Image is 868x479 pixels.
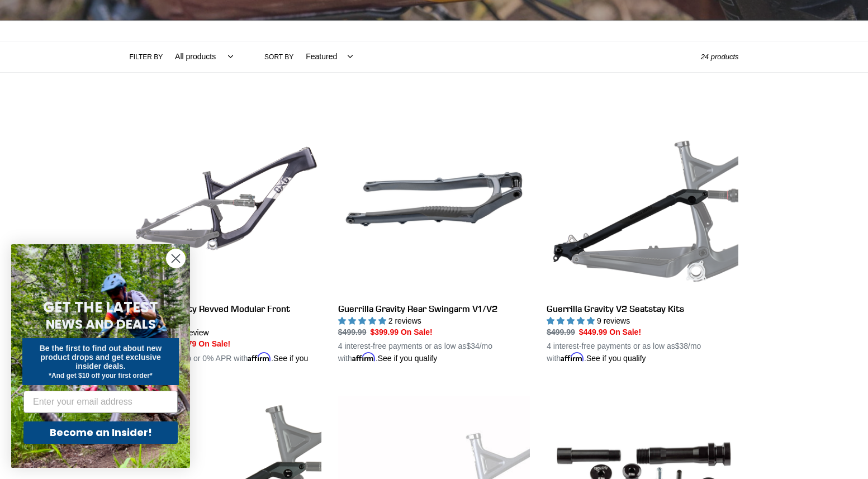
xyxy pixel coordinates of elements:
[46,315,156,333] span: NEWS AND DEALS
[49,372,152,380] span: *And get $10 off your first order*
[701,53,739,61] span: 24 products
[166,249,186,268] button: Close dialog
[43,297,158,317] span: GET THE LATEST
[40,344,162,371] span: Be the first to find out about new product drops and get exclusive insider deals.
[23,391,178,413] input: Enter your email address
[130,52,163,62] label: Filter by
[264,52,293,62] label: Sort by
[23,421,178,444] button: Become an Insider!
